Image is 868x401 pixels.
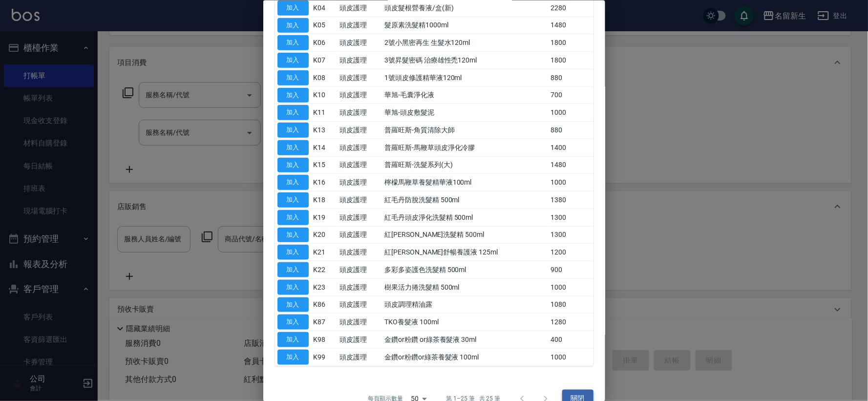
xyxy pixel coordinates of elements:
[548,191,593,209] td: 1380
[382,278,548,296] td: 樹果活力捲洗髮精 500ml
[382,296,548,314] td: 頭皮調理精油露
[311,243,337,261] td: K21
[548,296,593,314] td: 1080
[337,139,382,156] td: 頭皮護理
[311,331,337,348] td: K98
[277,105,309,120] button: 加入
[277,140,309,155] button: 加入
[277,35,309,50] button: 加入
[382,261,548,278] td: 多彩多姿護色洗髮精 500ml
[337,86,382,104] td: 頭皮護理
[311,121,337,139] td: K13
[337,226,382,244] td: 頭皮護理
[277,157,309,172] button: 加入
[311,69,337,86] td: K08
[311,296,337,314] td: K86
[277,297,309,312] button: 加入
[382,69,548,86] td: 1號頭皮修護精華液120ml
[337,121,382,139] td: 頭皮護理
[337,313,382,331] td: 頭皮護理
[548,139,593,156] td: 1400
[311,209,337,226] td: K19
[337,296,382,314] td: 頭皮護理
[277,245,309,260] button: 加入
[548,313,593,331] td: 1280
[337,191,382,209] td: 頭皮護理
[548,69,593,86] td: 880
[548,86,593,104] td: 700
[382,156,548,174] td: 普羅旺斯-洗髮系列(大)
[548,51,593,69] td: 1800
[311,226,337,244] td: K20
[311,51,337,69] td: K07
[382,313,548,331] td: TKO養髮液 100ml
[311,139,337,156] td: K14
[382,173,548,191] td: 檸檬馬鞭草養髮精華液100ml
[277,192,309,208] button: 加入
[337,209,382,226] td: 頭皮護理
[548,17,593,34] td: 1480
[277,332,309,347] button: 加入
[277,349,309,364] button: 加入
[382,243,548,261] td: 紅[PERSON_NAME]舒暢養護液 125ml
[277,53,309,68] button: 加入
[277,279,309,295] button: 加入
[382,51,548,69] td: 3號 昇髮密碼 治療雄性禿120ml
[382,17,548,34] td: 髮原素洗髮精1000ml
[382,86,548,104] td: 華旭-毛囊淨化液
[548,156,593,174] td: 1480
[311,173,337,191] td: K16
[382,226,548,244] td: 紅[PERSON_NAME]洗髮精 500ml
[337,348,382,366] td: 頭皮護理
[548,34,593,51] td: 1800
[382,34,548,51] td: 2號小 黑密再生 生髮水120ml
[548,243,593,261] td: 1200
[277,87,309,103] button: 加入
[337,69,382,86] td: 頭皮護理
[311,156,337,174] td: K15
[311,261,337,278] td: K22
[548,331,593,348] td: 400
[548,278,593,296] td: 1000
[337,34,382,51] td: 頭皮護理
[382,139,548,156] td: 普羅旺斯-馬鞭草頭皮淨化冷膠
[337,51,382,69] td: 頭皮護理
[277,18,309,33] button: 加入
[548,104,593,121] td: 1000
[337,243,382,261] td: 頭皮護理
[337,173,382,191] td: 頭皮護理
[277,210,309,225] button: 加入
[277,262,309,277] button: 加入
[277,70,309,85] button: 加入
[311,278,337,296] td: K23
[311,86,337,104] td: K10
[277,227,309,242] button: 加入
[277,123,309,138] button: 加入
[382,121,548,139] td: 普羅旺斯-角質清除大師
[382,209,548,226] td: 紅毛丹頭皮淨化洗髮精 500ml
[337,331,382,348] td: 頭皮護理
[311,17,337,34] td: K05
[311,34,337,51] td: K06
[337,261,382,278] td: 頭皮護理
[548,261,593,278] td: 900
[311,313,337,331] td: K87
[382,191,548,209] td: 紅毛丹防脫洗髮精 500ml
[548,173,593,191] td: 1000
[548,209,593,226] td: 1300
[382,331,548,348] td: 金鑽or粉鑽 or綠茶養髮液 30ml
[311,348,337,366] td: K99
[548,121,593,139] td: 880
[277,315,309,330] button: 加入
[311,191,337,209] td: K18
[337,156,382,174] td: 頭皮護理
[337,104,382,121] td: 頭皮護理
[548,348,593,366] td: 1000
[337,278,382,296] td: 頭皮護理
[548,226,593,244] td: 1300
[337,17,382,34] td: 頭皮護理
[311,104,337,121] td: K11
[277,175,309,190] button: 加入
[382,104,548,121] td: 華旭-頭皮敷髮泥
[382,348,548,366] td: 金鑽or粉鑽or綠茶養髮液 100ml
